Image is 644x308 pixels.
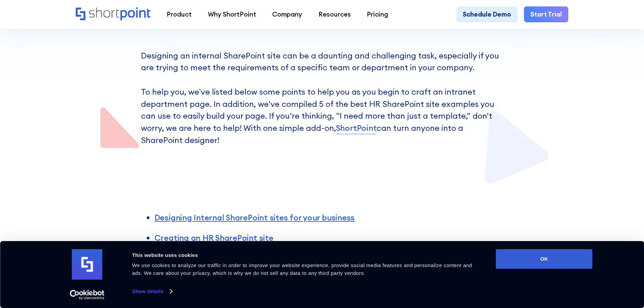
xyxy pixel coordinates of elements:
[318,9,351,19] div: Resources
[159,6,200,23] a: Product
[132,286,172,297] a: Show details
[154,233,273,243] a: Creating an HR SharePoint site
[456,6,518,23] a: Schedule Demo
[272,9,302,19] div: Company
[57,290,117,300] a: Usercentrics Cookiebot - opens in a new window
[154,212,355,222] a: Designing Internal SharePoint sites for your business
[310,6,359,23] a: Resources
[72,249,102,280] img: logo
[264,6,310,23] a: Company
[208,9,256,19] div: Why ShortPoint
[132,262,472,276] span: We use cookies to analyze our traffic in order to improve your website experience, provide social...
[496,249,593,269] button: OK
[336,122,377,134] a: ShortPoint
[367,9,388,19] div: Pricing
[167,9,192,19] div: Product
[76,7,150,21] a: Home
[200,6,264,23] a: Why ShortPoint
[141,50,503,146] p: Designing an internal SharePoint site can be a daunting and challenging task, especially if you a...
[132,251,481,259] div: This website uses cookies
[524,6,568,23] a: Start Trial
[359,6,397,23] a: Pricing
